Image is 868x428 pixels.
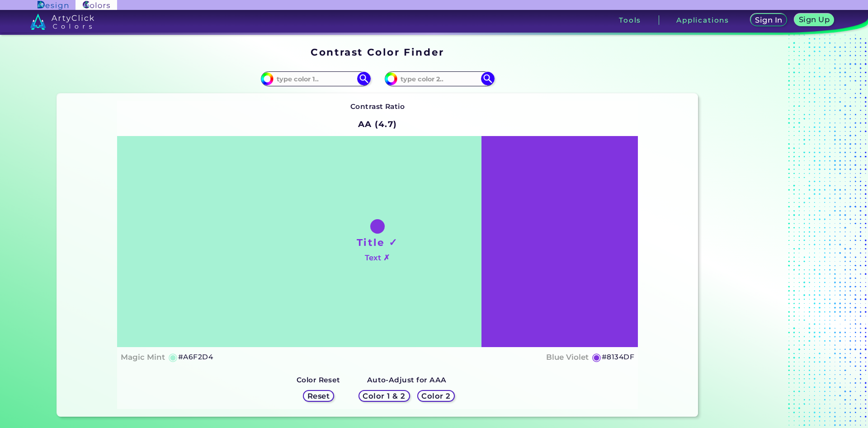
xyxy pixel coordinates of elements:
[308,392,329,399] h5: Reset
[354,114,401,134] h2: AA (4.7)
[365,392,403,399] h5: Color 1 & 2
[178,351,213,363] h5: #A6F2D4
[121,351,165,364] h4: Magic Mint
[423,392,449,399] h5: Color 2
[481,72,495,85] img: icon search
[38,1,68,9] img: ArtyClick Design logo
[274,73,358,85] input: type color 1..
[168,352,178,362] h5: ◉
[797,14,832,26] a: Sign Up
[800,16,828,23] h5: Sign Up
[365,251,390,264] h4: Text ✗
[311,45,444,59] h1: Contrast Color Finder
[367,376,447,384] strong: Auto-Adjust for AAA
[357,72,371,85] img: icon search
[350,102,405,111] strong: Contrast Ratio
[756,17,781,24] h5: Sign In
[297,376,340,384] strong: Color Reset
[357,235,398,249] h1: Title ✓
[30,14,94,30] img: logo_artyclick_colors_white.svg
[397,73,481,85] input: type color 2..
[592,352,602,362] h5: ◉
[619,17,641,24] h3: Tools
[752,14,785,26] a: Sign In
[602,351,634,363] h5: #8134DF
[546,351,589,364] h4: Blue Violet
[676,17,729,24] h3: Applications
